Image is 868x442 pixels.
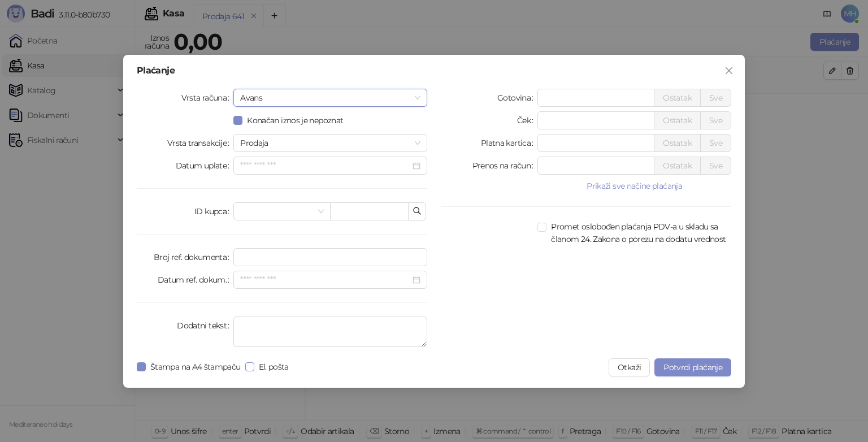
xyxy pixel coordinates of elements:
[497,89,537,107] label: Gotovina
[233,317,427,347] textarea: Dodatni tekst
[176,157,234,175] label: Datum uplate
[472,157,538,175] label: Prenos na račun
[720,62,738,80] button: Close
[240,159,410,172] input: Datum uplate
[167,134,234,152] label: Vrsta transakcije
[700,157,731,175] button: Sve
[654,358,731,376] button: Potvrdi plaćanje
[240,274,410,286] input: Datum ref. dokum.
[481,134,537,152] label: Platna kartica
[158,271,234,289] label: Datum ref. dokum.
[146,361,245,373] span: Štampa na A4 štampaču
[181,89,234,107] label: Vrsta računa
[194,202,233,220] label: ID kupca
[177,317,233,335] label: Dodatni tekst
[654,157,701,175] button: Ostatak
[720,66,738,75] span: Zatvori
[233,248,427,266] input: Broj ref. dokumenta
[537,179,731,193] button: Prikaži sve načine plaćanja
[663,362,722,372] span: Potvrdi plaćanje
[137,66,731,75] div: Plaćanje
[154,248,233,266] label: Broj ref. dokumenta
[654,111,701,129] button: Ostatak
[254,361,293,373] span: El. pošta
[517,111,537,129] label: Ček
[240,89,420,106] span: Avans
[546,220,731,245] span: Promet oslobođen plaćanja PDV-a u skladu sa članom 24. Zakona o porezu na dodatu vrednost
[700,89,731,107] button: Sve
[724,66,734,75] span: close
[242,114,348,127] span: Konačan iznos je nepoznat
[240,135,420,151] span: Prodaja
[654,89,701,107] button: Ostatak
[609,358,650,376] button: Otkaži
[700,111,731,129] button: Sve
[700,134,731,152] button: Sve
[654,134,701,152] button: Ostatak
